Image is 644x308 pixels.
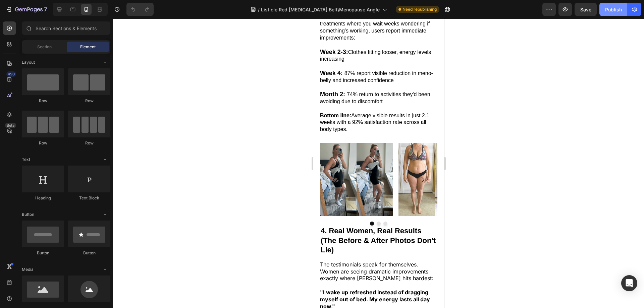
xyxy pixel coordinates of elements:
[22,211,34,218] span: Button
[7,94,123,114] p: Average visible results in just 2.1 weeks with a 92% satisfaction rate across all body types.
[7,72,32,79] strong: Month 2:
[100,209,110,220] span: Toggle open
[7,207,124,237] h2: 4. Real Women, Real Results (The Before & After Photos Don't Lie)
[7,124,80,197] img: gempages_559247950132282349-85a26e65-f5b4-40fa-8546-a596bcf922d1.webp
[44,5,47,13] p: 7
[3,3,50,16] button: 7
[22,98,64,104] div: Row
[100,154,110,165] span: Toggle open
[85,124,158,197] img: gempages_559247950132282349-4a738247-d3e9-49b0-aef6-0eb9fe4be0c2.jpg
[313,19,444,308] iframe: Design area
[6,71,16,77] div: 450
[599,3,628,16] button: Publish
[63,203,67,207] button: Dot
[7,51,30,58] strong: Week 4:
[22,59,35,65] span: Layout
[7,72,123,86] p: 74% return to activities they'd been avoiding due to discomfort
[68,98,110,104] div: Row
[22,21,110,35] input: Search Sections & Elements
[605,6,622,13] div: Publish
[621,275,637,291] div: Open Intercom Messenger
[7,51,123,65] p: 87% report visible reduction in meno-belly and increased confidence
[57,203,61,207] button: Dot
[100,57,110,68] span: Toggle open
[580,7,591,12] span: Save
[68,195,110,201] div: Text Block
[68,250,110,256] div: Button
[258,6,260,13] span: /
[70,203,74,207] button: Dot
[7,30,123,44] p: Clothes fitting looser, energy levels increasing
[7,270,117,291] strong: "I wake up refreshed instead of dragging myself out of bed. My energy lasts all day now."
[126,3,154,16] div: Undo/Redo
[68,140,110,146] div: Row
[7,30,35,37] strong: Week 2-3:
[12,151,31,170] button: Carousel Back Arrow
[7,242,123,263] p: The testimonials speak for themselves. Women are seeing dramatic improvements exactly where [PERS...
[37,44,52,50] span: Section
[575,3,597,16] button: Save
[100,264,110,275] span: Toggle open
[261,6,380,13] span: Listicle Red [MEDICAL_DATA] Belt\Menopause Angle
[80,44,96,50] span: Element
[22,140,64,146] div: Row
[402,6,437,12] span: Need republishing
[22,266,34,272] span: Media
[22,250,64,256] div: Button
[7,94,38,100] strong: Bottom line:
[22,157,30,163] span: Text
[22,195,64,201] div: Heading
[5,123,16,128] div: Beta
[100,151,119,170] button: Carousel Next Arrow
